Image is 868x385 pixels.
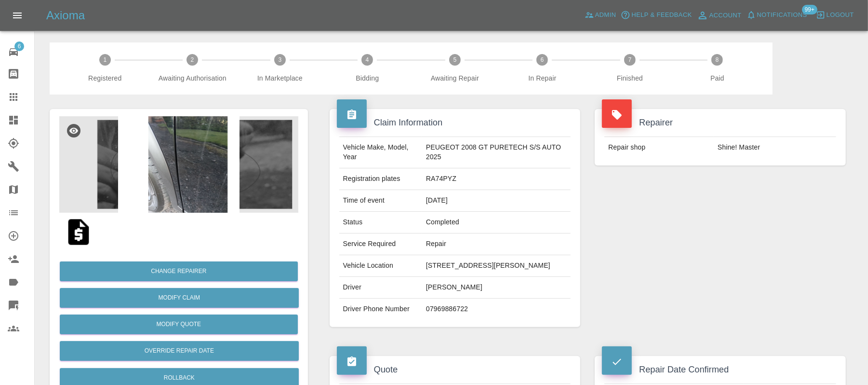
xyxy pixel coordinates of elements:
span: Registered [65,73,145,83]
h4: Repair Date Confirmed [602,363,839,376]
text: 1 [103,56,107,63]
span: Paid [678,73,758,83]
td: [STREET_ADDRESS][PERSON_NAME] [422,255,571,277]
h4: Quote [337,363,574,376]
a: Modify Claim [60,288,299,308]
button: Override Repair Date [60,341,299,361]
button: Notifications [744,8,810,23]
text: 6 [541,56,544,63]
h5: Axioma [46,8,85,23]
td: Time of event [339,190,422,212]
span: Notifications [757,10,807,21]
td: Completed [422,212,571,234]
text: 8 [716,56,719,63]
button: Open drawer [6,4,29,27]
img: e80c2fa7-4143-420b-9313-d700e003e9fd [59,116,298,213]
span: Account [709,10,742,21]
span: In Repair [503,73,583,83]
td: Service Required [339,234,422,255]
td: Repair shop [604,137,714,158]
span: 99+ [802,5,817,14]
button: Help & Feedback [618,8,694,23]
td: 07969886722 [422,299,571,320]
text: 5 [454,56,457,63]
img: original/015d5e36-9d57-4ed7-bc80-1911e64b5306 [63,217,94,247]
td: Driver [339,277,422,299]
text: 3 [278,56,281,63]
span: Bidding [328,73,408,83]
a: Account [694,8,744,23]
span: Help & Feedback [631,10,692,21]
span: Awaiting Repair [415,73,495,83]
td: Vehicle Make, Model, Year [339,137,422,168]
button: Modify Quote [60,315,298,334]
td: Status [339,212,422,234]
td: Registration plates [339,168,422,190]
span: 6 [14,41,24,51]
text: 4 [366,56,369,63]
text: 2 [191,56,194,63]
span: In Marketplace [240,73,320,83]
span: Admin [595,10,616,21]
h4: Claim Information [337,116,574,129]
td: [DATE] [422,190,571,212]
text: 7 [628,56,632,63]
span: Finished [590,73,670,83]
td: Repair [422,234,571,255]
td: RA74PYZ [422,168,571,190]
span: Logout [827,10,854,21]
button: Change Repairer [60,261,298,281]
h4: Repairer [602,116,839,129]
span: Awaiting Authorisation [153,73,233,83]
td: PEUGEOT 2008 GT PURETECH S/S AUTO 2025 [422,137,571,168]
td: Shine! Master [714,137,836,158]
td: [PERSON_NAME] [422,277,571,299]
button: Logout [814,8,856,23]
a: Admin [582,8,619,23]
td: Vehicle Location [339,255,422,277]
td: Driver Phone Number [339,299,422,320]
